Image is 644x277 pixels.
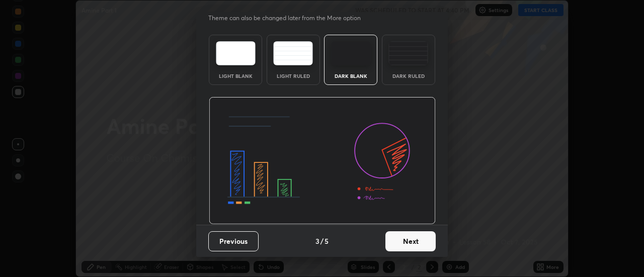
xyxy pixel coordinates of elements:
img: darkTheme.f0cc69e5.svg [331,41,371,65]
p: Theme can also be changed later from the More option [208,14,371,23]
img: lightTheme.e5ed3b09.svg [216,41,256,65]
div: Light Blank [215,73,256,78]
button: Next [385,231,436,251]
h4: 3 [315,236,319,246]
div: Light Ruled [273,73,313,78]
h4: / [320,236,324,246]
button: Previous [208,231,259,251]
h4: 5 [325,236,329,246]
div: Dark Blank [331,73,371,78]
img: lightRuledTheme.5fabf969.svg [273,41,313,65]
img: darkRuledTheme.de295e13.svg [388,41,428,65]
div: Dark Ruled [388,73,429,78]
img: darkThemeBanner.d06ce4a2.svg [209,97,436,225]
